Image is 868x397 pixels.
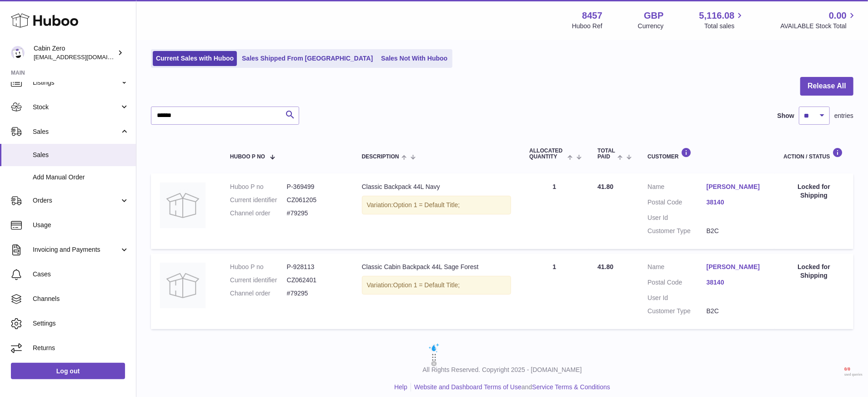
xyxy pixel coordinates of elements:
dt: Channel order [230,209,287,218]
li: and [411,383,610,392]
div: Locked for Shipping [783,263,844,280]
dd: CZ061205 [287,196,344,204]
span: 5,116.08 [699,10,735,22]
span: [EMAIL_ADDRESS][DOMAIN_NAME] [34,53,134,61]
span: Stock [33,103,120,112]
span: used queries [844,372,863,377]
div: Locked for Shipping [783,183,844,200]
span: Description [362,154,399,160]
span: entries [834,112,853,120]
strong: GBP [644,10,663,22]
span: Sales [33,127,120,136]
span: Huboo P no [230,154,265,160]
dt: Name [647,183,707,193]
strong: 8457 [582,10,602,22]
dt: Postal Code [647,198,707,209]
span: Orders [33,196,120,205]
span: 41.80 [597,183,613,190]
dt: Huboo P no [230,263,287,271]
button: Release All [800,77,853,96]
td: 1 [520,254,588,329]
dt: Customer Type [647,307,707,316]
span: Settings [33,319,129,328]
span: Listings [33,78,120,87]
span: Invoicing and Payments [33,245,120,254]
img: no-photo.jpg [160,183,206,228]
dd: B2C [707,227,766,235]
span: Cases [33,270,129,279]
div: Action / Status [783,148,844,160]
span: Option 1 = Default Title; [393,281,460,289]
dt: Current identifier [230,196,287,204]
a: [PERSON_NAME] [707,183,766,191]
dd: #79295 [287,289,344,298]
img: huboo@cabinzero.com [11,46,25,60]
div: Classic Backpack 44L Navy [362,183,512,191]
div: Variation: [362,196,512,214]
span: Total sales [704,22,745,31]
span: Sales [33,151,129,159]
span: Option 1 = Default Title; [393,201,460,209]
img: no-photo.jpg [160,263,206,308]
a: 5,116.08 Total sales [699,10,745,31]
td: 1 [520,173,588,249]
dt: Channel order [230,289,287,298]
p: All Rights Reserved. Copyright 2025 - [DOMAIN_NAME] [144,366,861,374]
div: Variation: [362,276,512,295]
span: Channels [33,295,129,303]
a: Service Terms & Conditions [532,383,610,391]
a: Current Sales with Huboo [153,51,237,66]
span: 0.00 [829,10,847,22]
span: Usage [33,221,129,229]
div: Classic Cabin Backpack 44L Sage Forest [362,263,512,271]
span: Add Manual Order [33,173,129,182]
span: Returns [33,344,129,352]
a: 0.00 AVAILABLE Stock Total [780,10,857,31]
dt: User Id [647,294,707,302]
dt: Postal Code [647,278,707,289]
span: ALLOCATED Quantity [529,148,565,160]
a: 38140 [707,278,766,287]
dd: #79295 [287,209,344,218]
a: [PERSON_NAME] [707,263,766,271]
dd: CZ062401 [287,276,344,285]
a: 38140 [707,198,766,207]
a: Sales Not With Huboo [378,51,451,66]
div: Huboo Ref [572,22,602,31]
a: Log out [11,363,125,379]
label: Show [778,112,794,120]
dt: Current identifier [230,276,287,285]
a: Sales Shipped From [GEOGRAPHIC_DATA] [239,51,376,66]
div: Currency [638,22,664,31]
span: AVAILABLE Stock Total [780,22,857,31]
dd: P-928113 [287,263,344,271]
div: Cabin Zero [34,44,115,61]
a: Website and Dashboard Terms of Use [414,383,522,391]
dt: Name [647,263,707,274]
span: 0 / 0 [844,366,863,372]
span: Total paid [597,148,615,160]
div: Customer [647,148,765,160]
dt: User Id [647,214,707,222]
span: 41.80 [597,263,613,270]
dd: B2C [707,307,766,316]
dd: P-369499 [287,183,344,191]
a: Help [394,383,407,391]
dt: Huboo P no [230,183,287,191]
dt: Customer Type [647,227,707,235]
